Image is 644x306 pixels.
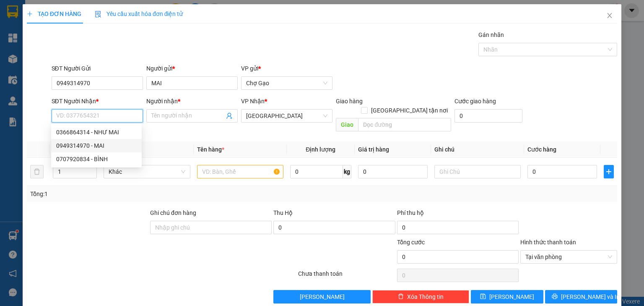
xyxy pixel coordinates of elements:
div: VP gửi [241,64,332,73]
label: Cước giao hàng [454,98,496,105]
button: deleteXóa Thông tin [372,290,469,303]
div: Người gửi [146,64,238,73]
span: Yêu cầu xuất hóa đơn điện tử [95,10,183,17]
label: Ghi chú đơn hàng [150,209,196,216]
div: SĐT Người Nhận [52,97,143,106]
span: [PERSON_NAME] và In [561,292,620,301]
span: [PERSON_NAME] [300,292,345,301]
div: 0366864314 - NHƯ MAI [56,128,137,137]
div: SĐT Người Gửi [52,64,143,73]
div: 0707920834 - BÌNH [51,152,142,166]
input: Dọc đường [358,118,451,131]
div: Tổng: 1 [30,189,249,199]
div: Phí thu hộ [397,208,519,221]
th: Ghi chú [431,141,524,158]
span: Định lượng [306,146,335,153]
button: plus [604,165,614,178]
span: Giao [336,118,358,131]
img: icon [95,11,101,18]
span: Chợ Gạo [246,77,327,89]
span: Tổng cước [397,239,425,246]
div: Chưa thanh toán [297,269,396,284]
label: Gán nhãn [478,31,504,38]
button: save[PERSON_NAME] [471,290,543,303]
input: VD: Bàn, Ghế [197,165,283,178]
span: delete [398,293,404,300]
button: [PERSON_NAME] [273,290,370,303]
span: close [606,12,613,19]
div: 0366864314 - NHƯ MAI [51,126,142,139]
input: Ghi chú đơn hàng [150,221,272,234]
span: save [480,293,486,300]
span: Giá trị hàng [358,146,389,153]
span: Tên hàng [197,146,224,153]
button: Close [598,4,621,28]
span: plus [27,11,33,17]
label: Hình thức thanh toán [520,239,576,246]
span: Tại văn phòng [525,251,612,263]
span: [PERSON_NAME] [489,292,534,301]
span: Khác [109,165,185,178]
input: 0 [358,165,428,178]
span: user-add [226,112,233,119]
input: Cước giao hàng [454,109,522,123]
span: plus [604,168,613,175]
button: delete [30,165,44,178]
span: printer [552,293,558,300]
div: 0707920834 - BÌNH [56,154,137,164]
span: Cước hàng [527,146,556,153]
span: VP Nhận [241,98,265,105]
span: Giao hàng [336,98,363,105]
div: Người nhận [146,97,238,106]
span: Thu Hộ [273,209,293,216]
div: 0949314970 - MAI [56,141,137,150]
input: Ghi Chú [434,165,521,178]
button: printer[PERSON_NAME] và In [545,290,618,303]
span: kg [343,165,351,178]
span: TẠO ĐƠN HÀNG [27,10,81,17]
div: 0949314970 - MAI [51,139,142,152]
span: Xóa Thông tin [407,292,444,301]
span: Sài Gòn [246,110,327,122]
span: [GEOGRAPHIC_DATA] tận nơi [368,106,451,115]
